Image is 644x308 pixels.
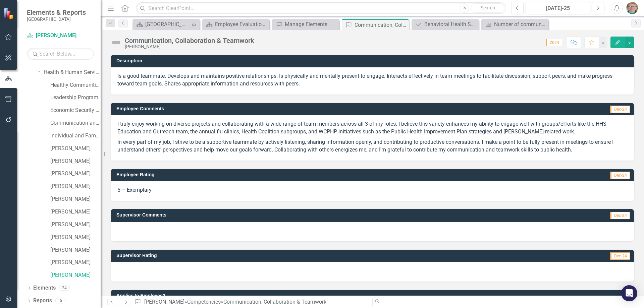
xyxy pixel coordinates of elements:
img: ClearPoint Strategy [3,8,15,19]
h3: Employee Rating [116,172,451,177]
input: Search ClearPoint... [136,2,506,14]
a: [PERSON_NAME] [50,183,101,190]
a: [PERSON_NAME] [50,195,101,203]
span: 5 – Exemplary [117,187,152,193]
a: [PERSON_NAME] [50,158,101,165]
span: Dec-24 [610,106,630,113]
a: Communication and Coordination Program [50,119,101,127]
a: Economic Security Program [50,107,101,114]
p: Is a good teammate. Develops and maintains positive relationships. Is physically and mentally pre... [117,72,627,88]
a: Employee Evaluation Navigation [204,20,268,28]
p: I truly enjoy working on diverse projects and collaborating with a wide range of team members acr... [117,120,627,137]
input: Search Below... [27,48,94,60]
a: [PERSON_NAME] [50,221,101,229]
h3: Employee Comments [116,106,476,111]
a: [PERSON_NAME] [50,145,101,152]
div: Communication, Collaboration & Teamwork [355,21,407,29]
div: 24 [59,285,70,291]
div: [GEOGRAPHIC_DATA] [145,20,190,28]
p: In every part of my job, I strive to be a supportive teammate by actively listening, sharing info... [117,137,627,154]
small: [GEOGRAPHIC_DATA] [27,16,86,22]
a: [PERSON_NAME] [50,271,101,279]
span: Dec-24 [610,252,630,260]
a: Number of community partnerships / collaborations. [483,20,547,28]
button: Search [471,3,504,13]
h3: Applies to Employee? [116,293,631,298]
div: Communication, Collaboration & Teamwork [125,37,254,44]
h3: Supervisor Rating [116,253,458,258]
span: Elements & Reports [27,8,86,16]
div: » » [135,298,367,306]
span: Search [481,5,495,10]
div: Open Intercom Messenger [621,285,637,301]
span: Dec-24 [610,172,630,179]
a: Reports [33,297,52,305]
div: [PERSON_NAME] [125,44,254,49]
div: Employee Evaluation Navigation [215,20,268,28]
a: [GEOGRAPHIC_DATA] [134,20,190,28]
a: Elements [33,284,56,292]
button: [DATE]-25 [526,2,590,14]
a: Manage Elements [274,20,337,28]
a: [PERSON_NAME] [50,234,101,241]
h3: Description [116,58,631,63]
div: [DATE]-25 [528,4,588,12]
a: Leadership Program [50,94,101,102]
div: Behavioral Health System, Policy training [424,20,477,28]
a: Health & Human Services Department [44,69,101,76]
div: Communication, Collaboration & Teamwork [223,299,326,305]
img: Margaret Wacker [626,2,638,14]
a: Individual and Family Health Program [50,132,101,140]
h3: Supervisor Comments [116,212,481,218]
div: Number of community partnerships / collaborations. [494,20,547,28]
span: Dec-24 [610,212,630,219]
a: [PERSON_NAME] [27,32,94,40]
span: 2024 [546,39,562,46]
a: [PERSON_NAME] [50,208,101,216]
a: Competencies [187,299,221,305]
a: [PERSON_NAME] [144,299,184,305]
a: Healthy Communities Program [50,81,101,89]
div: 6 [55,298,66,304]
a: [PERSON_NAME] [50,259,101,266]
a: [PERSON_NAME] [50,246,101,254]
a: Behavioral Health System, Policy training [413,20,477,28]
img: Not Defined [111,37,121,48]
a: [PERSON_NAME] [50,170,101,178]
div: Manage Elements [285,20,337,28]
